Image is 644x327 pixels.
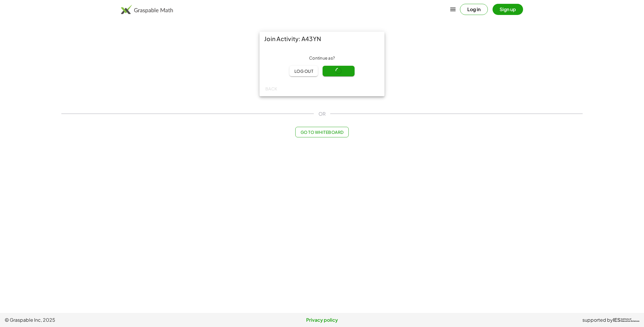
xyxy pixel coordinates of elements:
[5,316,216,323] span: © Graspable Inc, 2025
[294,68,313,74] span: Log out
[295,127,348,137] button: Go to Whiteboard
[582,316,613,323] span: supported by
[264,55,380,61] div: Continue as ?
[289,66,318,76] button: Log out
[300,129,343,135] span: Go to Whiteboard
[493,4,523,15] button: Sign up
[613,316,639,323] a: IESInstitute ofEducation Sciences
[460,4,488,15] button: Log in
[621,318,639,322] span: Institute of Education Sciences
[318,110,326,117] span: OR
[613,317,621,323] span: IES
[216,316,428,323] a: Privacy policy
[259,32,385,46] div: Join Activity: A43YN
